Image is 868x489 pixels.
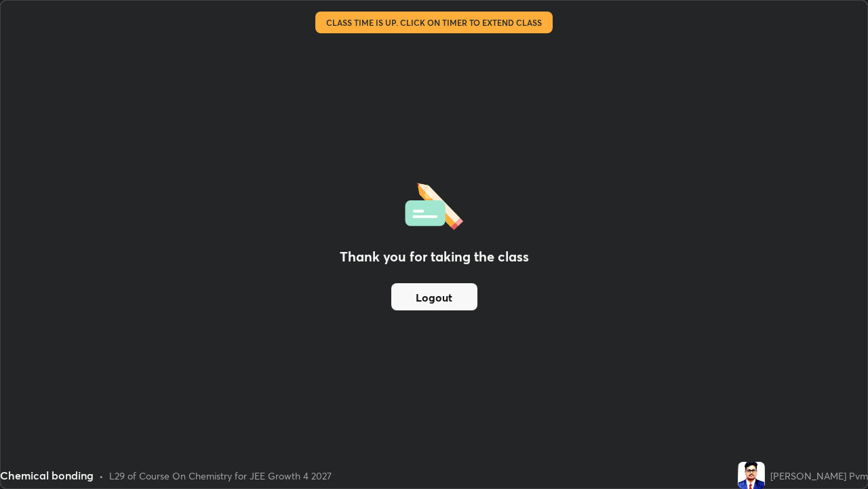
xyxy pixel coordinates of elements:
div: [PERSON_NAME] Pvm [770,469,868,483]
div: • [99,469,104,483]
img: offlineFeedback.1438e8b3.svg [405,179,463,230]
div: L29 of Course On Chemistry for JEE Growth 4 2027 [109,469,332,483]
button: Logout [391,283,477,310]
h2: Thank you for taking the class [340,247,529,267]
img: aac4110866d7459b93fa02c8e4758a58.jpg [738,462,765,489]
